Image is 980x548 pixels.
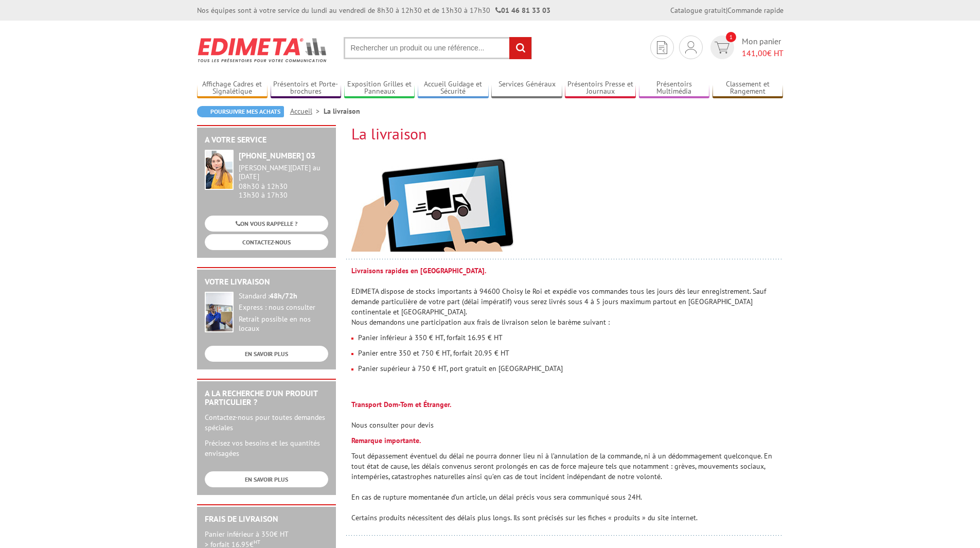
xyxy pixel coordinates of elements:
span: € HT [742,47,783,59]
span: Mon panier [742,36,783,59]
a: Services Généraux [491,80,562,97]
a: Exposition Grilles et Panneaux [344,80,415,97]
img: Edimeta [197,31,328,69]
a: Catalogue gratuit [670,6,726,15]
div: Express : nous consulter [239,303,328,312]
p: Précisez vos besoins et les quantités envisagées [205,438,328,458]
div: Standard : [239,292,328,301]
strong: Remarque importante. [351,436,421,445]
h2: Frais de Livraison [205,515,328,524]
h2: Votre livraison [205,277,328,287]
img: puce_rouge.gif [351,367,358,372]
img: puce_rouge.gif [351,352,358,356]
span: 141,00 [742,48,767,58]
a: EN SAVOIR PLUS [205,471,328,487]
p: Panier supérieur à 750 € HT, port gratuit en [GEOGRAPHIC_DATA] [351,363,778,374]
div: | [670,5,783,15]
img: devis rapide [685,41,697,54]
input: Rechercher un produit ou une référence... [344,37,532,59]
img: devis rapide [657,41,667,54]
li: La livraison [324,106,360,116]
a: Commande rapide [727,6,783,15]
div: 08h30 à 12h30 13h30 à 17h30 [239,164,328,199]
strong: Livraisons rapides en [GEOGRAPHIC_DATA]. [351,266,486,275]
div: Nos équipes sont à votre service du lundi au vendredi de 8h30 à 12h30 et de 13h30 à 17h30 [197,5,550,15]
p: Tout dépassement éventuel du délai ne pourra donner lieu ni à l’annulation de la commande, ni à u... [351,451,778,523]
a: ON VOUS RAPPELLE ? [205,216,328,232]
div: Retrait possible en nos locaux [239,315,328,333]
p: Panier inférieur à 350 € HT, forfait 16.95 € HT [351,332,778,343]
p: Panier entre 350 et 750 € HT, forfait 20.95 € HT [351,348,778,358]
sup: HT [254,538,260,545]
a: Accueil Guidage et Sécurité [418,80,489,97]
a: Classement et Rangement [712,80,783,97]
a: Présentoirs Multimédia [639,80,710,97]
a: Poursuivre mes achats [197,106,284,117]
p: Contactez-nous pour toutes demandes spéciales [205,412,328,433]
a: EN SAVOIR PLUS [205,346,328,362]
img: widget-service.jpg [205,150,234,190]
img: livraison.jpg [351,157,514,252]
a: CONTACTEZ-NOUS [205,234,328,250]
strong: [PHONE_NUMBER] 03 [239,150,315,161]
a: devis rapide 1 Mon panier 141,00€ HT [708,36,783,59]
strong: Transport Dom-Tom et Étranger. [351,400,451,409]
img: devis rapide [715,42,729,54]
a: Accueil [290,107,324,116]
a: Affichage Cadres et Signalétique [197,80,268,97]
h2: La livraison [351,125,778,142]
h2: A votre service [205,135,328,145]
h2: A la recherche d'un produit particulier ? [205,389,328,407]
input: rechercher [509,37,531,59]
strong: 48h/72h [270,291,297,300]
img: widget-livraison.jpg [205,292,234,332]
img: puce_rouge.gif [351,337,358,341]
p: EDIMETA dispose de stocks importants à 94600 Choisy le Roi et expédie vos commandes tous les jour... [351,266,778,327]
a: Présentoirs Presse et Journaux [565,80,636,97]
a: Présentoirs et Porte-brochures [271,80,342,97]
p: Nous consulter pour devis [351,399,778,430]
strong: 01 46 81 33 03 [495,6,550,15]
div: [PERSON_NAME][DATE] au [DATE] [239,164,328,181]
span: 1 [726,32,736,42]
